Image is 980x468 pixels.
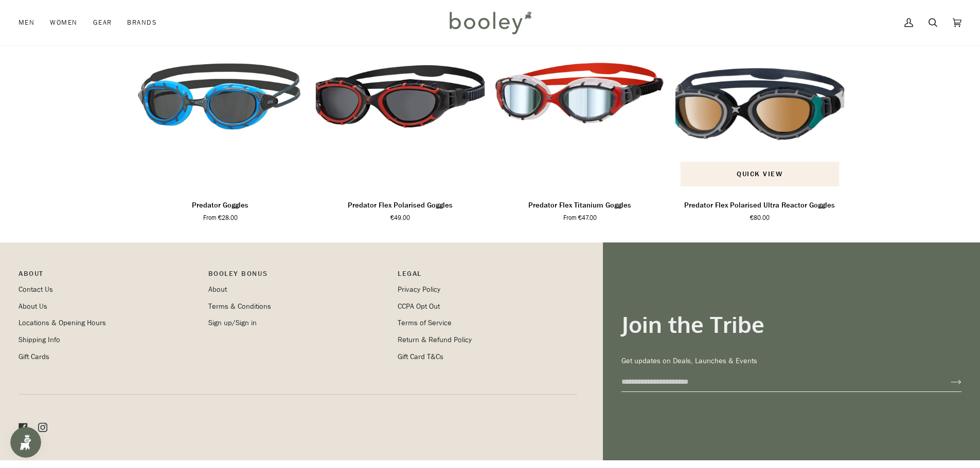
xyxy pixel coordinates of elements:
product-grid-item: Predator Flex Polarised Goggles [315,4,485,223]
a: About [208,285,227,294]
a: Return & Refund Policy [398,335,472,345]
a: Terms of Service [398,318,452,328]
span: €49.00 [390,213,410,222]
button: Quick view [680,162,840,186]
product-grid-item-variant: Small / Clear / Red / Smoke Polarised Lens [315,4,485,192]
product-grid-item-variant: Small / Blue / Black / Tinted Smoke Lens [136,4,306,192]
a: Contact Us [19,285,53,294]
a: Predator Flex Titanium Goggles [495,4,665,192]
a: Predator Flex Titanium Goggles [495,196,665,223]
span: Quick view [737,169,782,179]
p: Predator Flex Titanium Goggles [528,200,631,211]
p: Predator Flex Polarised Ultra Reactor Goggles [684,200,835,211]
a: Locations & Opening Hours [19,318,106,328]
img: Zoggs Predator Flex Polarized Goggles - Booley Galway [315,4,485,192]
img: Zoggs Predator Goggles Smoke - Booley Galway [136,4,306,192]
p: Predator Flex Polarised Goggles [348,200,453,211]
a: About Us [19,302,47,311]
a: Predator Flex Polarised Ultra Reactor Goggles [675,4,845,192]
a: Predator Goggles [136,196,306,223]
a: Shipping Info [19,335,60,345]
product-grid-item: Predator Goggles [136,4,306,223]
p: Get updates on Deals, Launches & Events [621,355,961,367]
product-grid-item: Predator Flex Polarised Ultra Reactor Goggles [675,4,845,223]
button: Join [934,374,961,390]
a: Gift Cards [19,352,49,362]
span: Women [50,17,77,28]
product-grid-item-variant: Small / Black / Green / Copper Lens [675,4,845,192]
span: Men [19,17,34,28]
a: Predator Goggles [136,4,306,192]
product-grid-item: Predator Flex Titanium Goggles [495,4,665,223]
img: Zoggs Predator Flex Polarised Ultra Reactor Goggles Black / Green / Copper Lens - Booley Galway [675,4,845,192]
p: Pipeline_Footer Sub [398,268,577,284]
span: From €47.00 [563,213,597,222]
p: Booley Bonus [208,268,388,284]
a: Predator Flex Polarised Goggles [315,196,485,223]
product-grid-item-variant: Small / Clear / Red / Mirror Smoke [495,4,665,192]
a: Predator Flex Polarised Ultra Reactor Goggles [675,196,845,223]
img: Zoggs Predator Flex Titanium Goggles Clear / Red / Mirror Smoke - Booley Galway [495,4,665,192]
span: Gear [93,17,112,28]
a: Terms & Conditions [208,302,271,311]
a: Privacy Policy [398,285,440,294]
a: CCPA Opt Out [398,302,440,311]
img: Booley [445,8,535,38]
h3: Join the Tribe [621,310,961,339]
span: €80.00 [750,213,770,222]
input: your-email@example.com [621,372,934,391]
a: Predator Flex Polarised Goggles [315,4,485,192]
span: From €28.00 [203,213,238,222]
p: Predator Goggles [192,200,248,211]
a: Gift Card T&Cs [398,352,443,362]
p: Pipeline_Footer Main [19,268,198,284]
span: Brands [127,17,157,28]
iframe: Button to open loyalty program pop-up [10,427,41,458]
a: Sign up/Sign in [208,318,257,328]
